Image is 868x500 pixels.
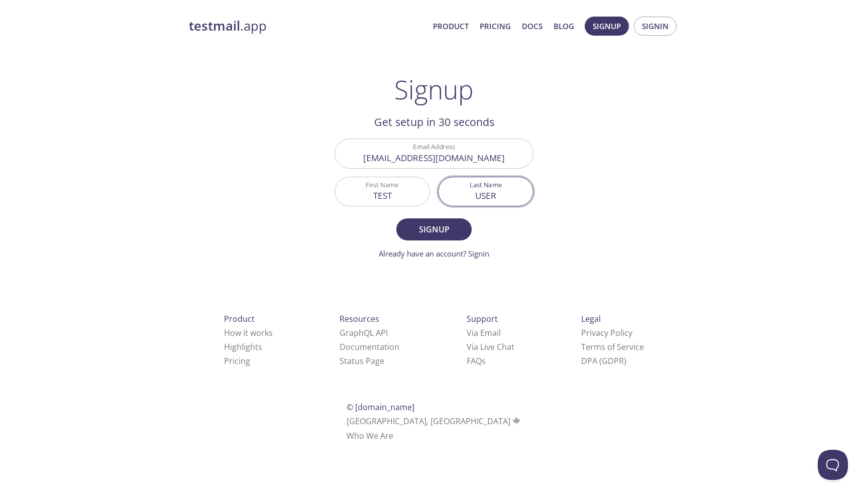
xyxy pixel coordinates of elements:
[189,18,425,35] a: testmail.app
[224,313,255,324] span: Product
[433,20,469,33] a: Product
[340,341,399,352] a: Documentation
[189,17,240,35] strong: testmail
[224,341,262,352] a: Highlights
[340,313,379,324] span: Resources
[467,341,514,352] a: Via Live Chat
[581,355,626,366] a: DPA (GDPR)
[482,355,486,366] span: s
[581,327,632,338] a: Privacy Policy
[224,327,273,338] a: How it works
[407,222,461,236] span: Signup
[340,327,388,338] a: GraphQL API
[467,355,486,366] a: FAQ
[396,218,472,240] button: Signup
[818,450,848,480] iframe: Help Scout Beacon - Open
[467,313,498,324] span: Support
[581,313,601,324] span: Legal
[394,74,474,104] h1: Signup
[224,355,250,366] a: Pricing
[554,20,574,33] a: Blog
[585,17,629,36] button: Signup
[593,20,621,33] span: Signup
[347,402,414,413] span: © [DOMAIN_NAME]
[340,355,384,366] a: Status Page
[581,341,644,352] a: Terms of Service
[379,248,489,259] a: Already have an account? Signin
[642,20,669,33] span: Signin
[634,17,677,36] button: Signin
[480,20,511,33] a: Pricing
[467,327,501,338] a: Via Email
[335,113,533,131] h2: Get setup in 30 seconds
[347,430,393,441] a: Who We Are
[347,416,522,427] span: [GEOGRAPHIC_DATA], [GEOGRAPHIC_DATA]
[522,20,542,33] a: Docs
